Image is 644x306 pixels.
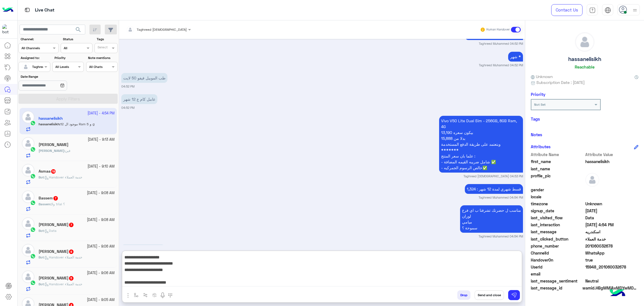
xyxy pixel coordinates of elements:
[605,7,611,13] img: tab
[585,243,639,249] span: 201060032678
[69,276,74,281] span: 5
[585,159,639,164] span: hassanelisikh
[531,166,584,172] span: last_name
[39,249,74,254] h5: Ahmed
[51,169,56,174] span: 19
[531,222,584,228] span: last_interaction
[439,116,523,173] p: 28/9/2025, 4:53 PM
[65,149,70,153] span: فين
[486,27,510,32] small: Human Handover
[21,74,83,79] label: Date Range
[534,102,546,107] b: Not Set
[22,270,34,283] img: defaultAdmin.png
[30,227,36,232] img: WhatsApp
[589,7,596,13] img: tab
[585,187,639,193] span: null
[39,255,45,259] b: :
[87,244,115,249] small: [DATE] - 9:06 AM
[585,201,639,207] span: Unknown
[585,271,639,277] span: null
[22,164,34,176] img: defaultAdmin.png
[2,24,12,34] img: 1403182699927242
[39,282,44,286] span: Bot
[585,215,639,221] span: Data
[53,196,58,201] span: 7
[531,215,584,221] span: last_visited_flow
[531,201,584,207] span: timezone
[39,276,74,281] h5: Mohamed Hakim
[39,282,45,286] b: :
[479,195,523,200] small: Taghreed Muhammed 04:54 PM
[121,105,134,110] small: 04:52 PM
[97,37,117,42] label: Tags
[39,229,44,233] span: Bot
[479,41,523,46] small: Taghreed Muhammed 04:52 PM
[551,4,583,16] a: Contact Us
[69,249,74,254] span: 9
[585,208,639,214] span: 2025-09-22T21:36:43.397Z
[531,278,584,284] span: last_message_sentiment
[465,184,523,194] p: 28/9/2025, 4:54 PM
[531,285,581,291] span: last_message_id
[39,229,45,233] b: :
[143,293,148,297] img: Trigger scenario
[531,264,584,270] span: UserId
[460,205,523,233] p: 28/9/2025, 4:54 PM
[22,217,34,230] img: defaultAdmin.png
[55,55,83,60] label: Priority
[585,257,639,263] span: true
[121,84,134,89] small: 04:52 PM
[608,284,627,303] img: hulul-logo.png
[87,164,115,169] small: [DATE] - 9:10 AM
[22,244,34,256] img: defaultAdmin.png
[51,202,65,206] span: ولا trial ؟
[87,190,115,196] small: [DATE] - 9:08 AM
[479,234,523,239] small: Taghreed Muhammed 04:54 PM
[585,173,599,187] img: defaultAdmin.png
[63,37,92,42] label: Status
[150,290,159,300] button: create order
[22,137,34,150] img: defaultAdmin.png
[121,244,165,254] p: 28/9/2025, 4:54 PM
[134,293,138,297] img: select flow
[531,152,584,157] span: Attribute Name
[30,173,36,179] img: WhatsApp
[475,290,504,300] button: Send and close
[531,74,553,79] span: Unknown
[531,271,584,277] span: email
[585,229,639,235] span: اسكندريه
[479,63,523,67] small: Taghreed Muhammed 04:52 PM
[45,282,82,286] span: Handover خدمة العملاء
[585,278,639,284] span: 0
[585,194,639,200] span: null
[22,190,34,203] img: defaultAdmin.png
[35,6,55,14] p: Live Chat
[531,236,584,242] span: last_clicked_button
[531,229,584,235] span: last_message
[87,297,115,303] small: [DATE] - 9:05 AM
[531,187,584,193] span: gender
[585,236,639,242] span: خدمة العملاء
[30,253,36,259] img: WhatsApp
[531,116,638,121] h6: Tags
[88,55,117,60] label: Note mentions
[531,92,545,97] h6: Priority
[575,64,595,69] h6: Reachable
[531,257,584,263] span: HandoverOn
[39,222,74,227] h5: Joe
[531,173,584,186] span: profile_pic
[69,223,74,227] span: 7
[30,147,36,152] img: WhatsApp
[2,4,13,16] img: Logo
[87,217,115,223] small: [DATE] - 9:08 AM
[39,175,45,179] b: :
[508,52,523,62] p: 28/9/2025, 4:52 PM
[21,55,49,60] label: Assigned to:
[121,94,157,104] p: 28/9/2025, 4:52 PM
[585,264,639,270] span: 15948_201060032678
[24,6,31,13] img: tab
[39,169,56,174] h5: Asmaa
[531,194,584,200] span: locale
[531,159,584,164] span: first_name
[30,280,36,286] img: WhatsApp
